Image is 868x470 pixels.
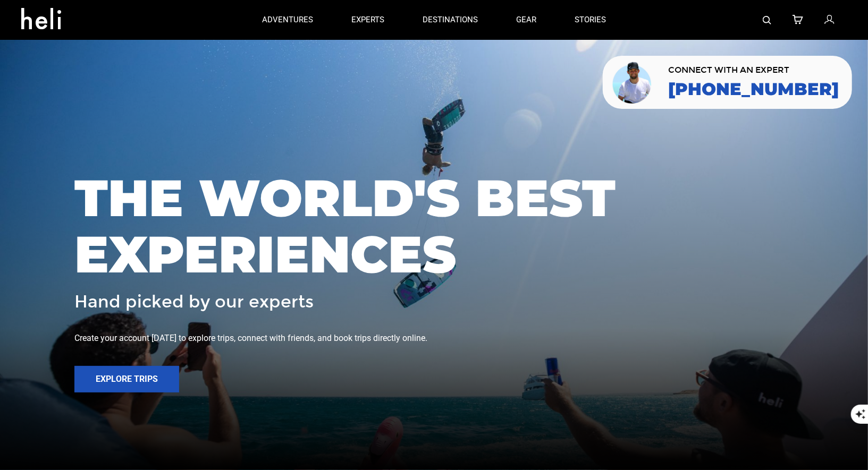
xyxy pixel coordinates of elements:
img: search-bar-icon.svg [763,16,771,24]
p: experts [351,14,384,25]
span: CONNECT WITH AN EXPERT [668,66,839,74]
button: Explore Trips [74,366,179,392]
span: THE WORLD'S BEST EXPERIENCES [74,170,794,282]
p: adventures [262,14,313,25]
p: destinations [423,14,478,25]
a: [PHONE_NUMBER] [668,80,839,99]
img: contact our team [611,60,655,105]
span: Hand picked by our experts [74,293,314,311]
div: Create your account [DATE] to explore trips, connect with friends, and book trips directly online. [74,332,794,345]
